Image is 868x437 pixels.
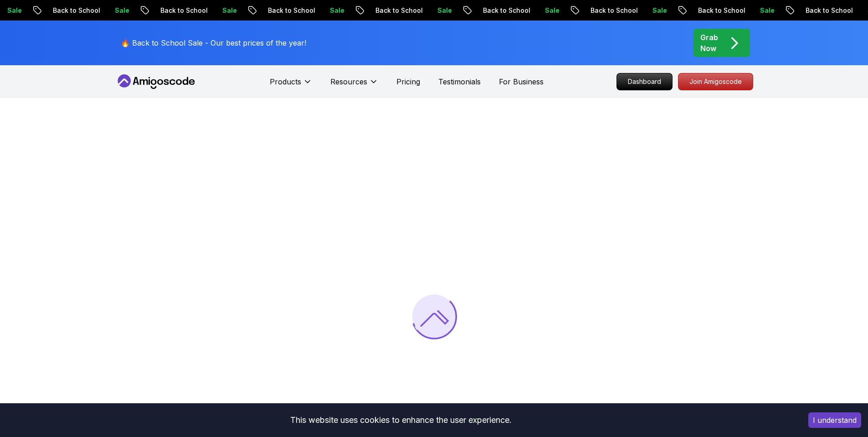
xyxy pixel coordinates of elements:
[173,6,202,15] p: Sale
[330,76,378,94] button: Resources
[330,76,367,87] p: Resources
[7,410,795,430] div: This website uses cookies to enhance the user experience.
[495,6,524,15] p: Sale
[111,6,173,15] p: Back to School
[218,6,280,15] p: Back to School
[541,6,603,15] p: Back to School
[280,6,309,15] p: Sale
[678,73,753,90] a: Join Amigoscode
[396,76,420,87] a: Pricing
[326,6,388,15] p: Back to School
[388,6,417,15] p: Sale
[617,73,672,90] p: Dashboard
[433,6,495,15] p: Back to School
[616,73,673,90] a: Dashboard
[710,6,740,15] p: Sale
[121,37,306,48] p: 🔥 Back to School Sale - Our best prices of the year!
[818,6,847,15] p: Sale
[438,76,481,87] a: Testimonials
[65,6,94,15] p: Sale
[3,6,65,15] p: Back to School
[603,6,632,15] p: Sale
[648,6,710,15] p: Back to School
[270,76,301,87] p: Products
[270,76,312,94] button: Products
[499,76,544,87] a: For Business
[756,6,818,15] p: Back to School
[808,412,861,428] button: Accept cookies
[700,32,718,54] p: Grab Now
